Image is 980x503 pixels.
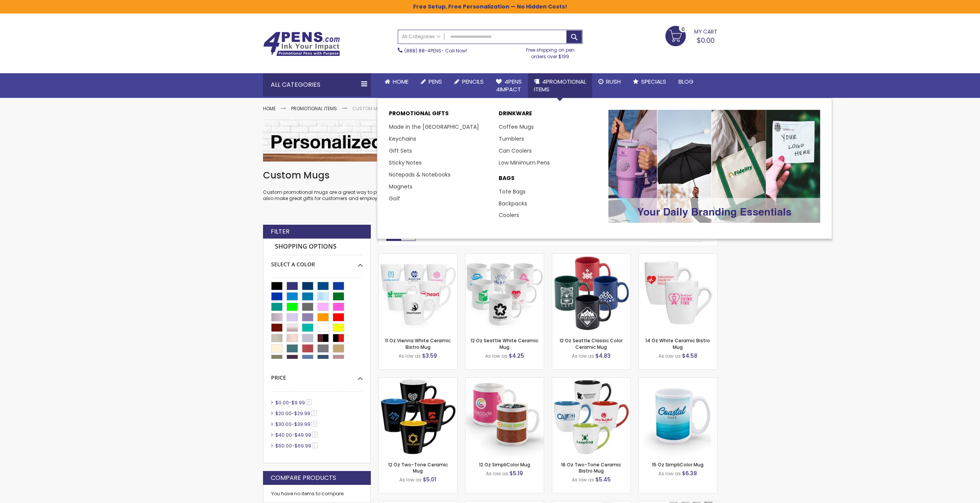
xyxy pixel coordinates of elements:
a: 4PROMOTIONALITEMS [528,73,592,98]
a: Tumblers [499,135,524,143]
a: 12 Oz Seattle White Ceramic Mug [466,253,544,260]
a: $0.00 0 [665,26,717,45]
a: 12 Oz Seattle Classic Color Ceramic Mug [560,337,623,350]
a: Golf [389,195,400,202]
span: $4.58 [682,352,697,360]
div: Free shipping on pen orders over $199 [518,44,583,59]
a: Blog [672,73,700,90]
span: As low as [658,470,681,477]
a: 16 Oz Two-Tone Ceramic Bistro Mug [561,461,621,474]
a: Specials [627,73,672,90]
span: 8 [306,399,312,405]
a: Backpacks [499,200,527,207]
img: Promotional-Pens [608,110,820,223]
strong: Filter [271,227,290,236]
img: 12 Oz Seattle Classic Color Ceramic Mug [552,254,630,332]
span: $6.38 [682,469,697,477]
span: As low as [486,470,508,477]
a: 16 Oz Two-Tone Ceramic Bistro Mug [552,377,630,384]
img: 15 Oz SimpliColor Mug [639,378,717,456]
a: Home [263,105,276,112]
strong: Compare Products [271,474,336,482]
span: $20.00 [275,410,291,417]
div: Select A Color [271,255,363,268]
img: Custom Mugs [263,119,717,161]
span: As low as [399,476,422,483]
a: 12 Oz Seattle Classic Color Ceramic Mug [552,253,630,260]
span: $3.59 [422,352,437,360]
a: Coffee Mugs [499,123,534,131]
a: 12 Oz SimpliColor Mug [479,461,530,468]
span: $5.19 [509,469,523,477]
span: $5.01 [423,476,436,483]
a: Sticky Notes [389,159,422,167]
a: $30.00-$39.994 [273,421,320,427]
img: 12 Oz SimpliColor Mug [466,378,544,456]
img: 14 Oz White Ceramic Bistro Mug [639,254,717,332]
span: Home [393,77,409,86]
a: Promotional Items [291,105,337,112]
a: $60.00-$69.991 [273,442,320,449]
span: Rush [606,77,621,86]
span: 1 [312,442,318,448]
span: Blog [678,77,694,86]
span: Specials [641,77,666,86]
img: 16 Oz Two-Tone Ceramic Bistro Mug [552,378,630,456]
a: Pens [415,73,448,90]
span: As low as [572,353,594,359]
span: $30.00 [275,421,291,427]
a: Can Coolers [499,147,532,155]
span: As low as [658,353,681,359]
a: Magnets [389,183,412,190]
span: $49.99 [295,432,311,438]
span: $4.25 [509,352,524,360]
span: $5.45 [595,476,611,483]
span: 0 [682,25,685,33]
a: 15 Oz SimpliColor Mug [652,461,704,468]
span: As low as [399,353,421,359]
a: $40.00-$49.993 [273,432,320,438]
a: Tote Bags [499,188,526,195]
a: All Categories [398,30,444,43]
a: 15 Oz SimpliColor Mug [639,377,717,384]
a: 11 Oz Vienna White Ceramic Bistro Mug [379,253,457,260]
strong: Custom Mugs [352,105,387,112]
a: $0.00-$9.998 [273,399,314,406]
a: DRINKWARE [499,110,601,121]
a: (888) 88-4PENS [404,47,441,54]
span: $60.00 [275,442,292,449]
span: As low as [572,476,594,483]
a: Notepads & Notebooks [389,171,451,178]
a: BAGS [499,175,601,186]
a: Made in the [GEOGRAPHIC_DATA] [389,123,479,131]
span: 4Pens 4impact [496,77,522,93]
img: 11 Oz Vienna White Ceramic Bistro Mug [379,254,457,332]
a: Gift Sets [389,147,412,155]
span: $69.99 [295,442,311,449]
img: 12 Oz Two-Tone Ceramic Mug [379,378,457,456]
a: 14 Oz White Ceramic Bistro Mug [639,253,717,260]
p: Custom promotional mugs are a great way to promote your business, product, or service. Not only d... [263,189,717,202]
a: 12 Oz Seattle White Ceramic Mug [471,337,538,350]
a: 12 Oz Two-Tone Ceramic Mug [388,461,448,474]
iframe: Google Customer Reviews [916,482,980,503]
span: 4PROMOTIONAL ITEMS [534,77,586,93]
a: 12 Oz Two-Tone Ceramic Mug [379,377,457,384]
span: 1 [311,410,317,416]
span: $0.00 [275,399,289,406]
p: Promotional Gifts [389,110,491,121]
a: Pencils [448,73,490,90]
div: Price [271,368,363,382]
span: $29.99 [294,410,310,417]
h1: Custom Mugs [263,169,717,182]
span: As low as [485,353,508,359]
span: All Categories [402,34,441,40]
div: All Categories [263,73,371,96]
a: 12 Oz SimpliColor Mug [466,377,544,384]
span: $4.83 [595,352,611,360]
a: 11 Oz Vienna White Ceramic Bistro Mug [385,337,451,350]
span: Pens [429,77,442,86]
span: $0.00 [697,35,715,45]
